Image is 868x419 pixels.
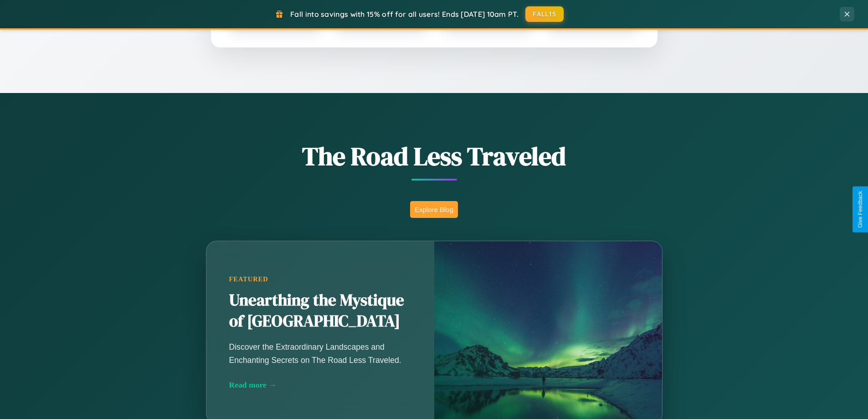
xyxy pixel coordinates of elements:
p: Discover the Extraordinary Landscapes and Enchanting Secrets on The Road Less Traveled. [229,341,411,366]
h2: Unearthing the Mystique of [GEOGRAPHIC_DATA] [229,290,411,332]
button: FALL15 [525,6,564,22]
div: Read more → [229,380,411,390]
div: Give Feedback [857,191,863,228]
span: Fall into savings with 15% off for all users! Ends [DATE] 10am PT. [290,10,519,19]
button: Explore Blog [410,201,458,218]
div: Featured [229,275,411,283]
h1: The Road Less Traveled [161,139,708,174]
